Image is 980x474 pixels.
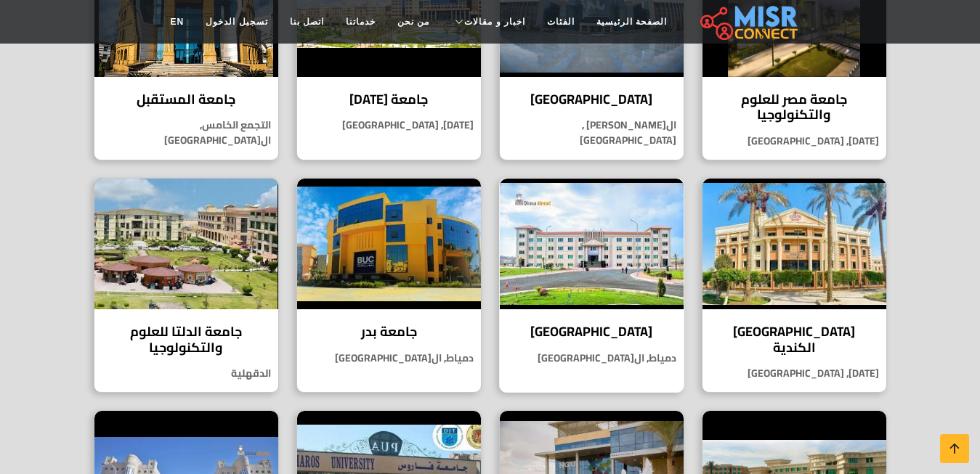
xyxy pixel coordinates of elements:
img: جامعة حورس [500,179,684,309]
a: تسجيل الدخول [195,8,278,36]
img: جامعة الدلتا للعلوم والتكنولوجيا [94,179,278,309]
a: جامعة حورس [GEOGRAPHIC_DATA] دمياط, ال[GEOGRAPHIC_DATA] [490,178,693,393]
h4: جامعة المستقبل [105,91,267,107]
h4: جامعة [DATE] [308,91,470,107]
p: [DATE], [GEOGRAPHIC_DATA] [702,134,886,149]
a: خدماتنا [335,8,386,36]
span: اخبار و مقالات [464,15,525,28]
img: جامعة بدر [297,179,481,309]
p: ال[PERSON_NAME] , [GEOGRAPHIC_DATA] [500,118,684,148]
p: [DATE], [GEOGRAPHIC_DATA] [297,118,481,133]
h4: [GEOGRAPHIC_DATA] [511,324,673,340]
a: اخبار و مقالات [440,8,536,36]
a: جامعة الدلتا للعلوم والتكنولوجيا جامعة الدلتا للعلوم والتكنولوجيا الدقهلية [85,178,288,393]
a: من نحن [386,8,440,36]
h4: جامعة الدلتا للعلوم والتكنولوجيا [105,324,267,355]
h4: جامعة مصر للعلوم والتكنولوجيا [713,91,875,123]
a: الصفحة الرئيسية [586,8,678,36]
h4: جامعة بدر [308,324,470,340]
p: [DATE], [GEOGRAPHIC_DATA] [702,366,886,381]
a: جامعة الأهرام الكندية [GEOGRAPHIC_DATA] الكندية [DATE], [GEOGRAPHIC_DATA] [693,178,896,393]
h4: [GEOGRAPHIC_DATA] الكندية [713,324,875,355]
a: جامعة بدر جامعة بدر دمياط, ال[GEOGRAPHIC_DATA] [288,178,490,393]
a: EN [160,8,195,36]
h4: [GEOGRAPHIC_DATA] [511,91,673,107]
p: دمياط, ال[GEOGRAPHIC_DATA] [297,351,481,366]
img: main.misr_connect [700,4,798,40]
a: الفئات [536,8,586,36]
a: اتصل بنا [279,8,335,36]
p: دمياط, ال[GEOGRAPHIC_DATA] [500,351,684,366]
img: جامعة الأهرام الكندية [702,179,886,309]
p: الدقهلية [94,366,278,381]
p: التجمع الخامس, ال[GEOGRAPHIC_DATA] [94,118,278,148]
